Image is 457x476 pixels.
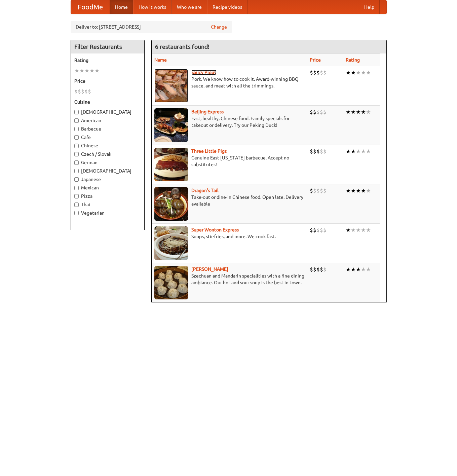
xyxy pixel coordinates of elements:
a: Three Little Pigs [191,148,227,154]
li: ★ [361,69,366,76]
li: $ [320,148,323,155]
input: [DEMOGRAPHIC_DATA] [74,110,79,114]
li: $ [84,88,88,95]
label: Pizza [74,193,141,199]
input: Vegetarian [74,211,79,215]
li: $ [316,266,320,273]
input: Pizza [74,194,79,198]
li: $ [323,187,327,194]
li: ★ [356,69,361,76]
li: $ [81,88,84,95]
li: $ [316,148,320,155]
li: ★ [351,187,356,194]
ng-pluralize: 6 restaurants found! [155,43,210,50]
li: ★ [361,148,366,155]
input: [DEMOGRAPHIC_DATA] [74,169,79,173]
li: $ [320,187,323,194]
img: superwonton.jpg [154,226,188,260]
a: Who we are [172,0,207,14]
img: shandong.jpg [154,266,188,299]
li: $ [313,108,316,116]
li: ★ [351,108,356,116]
li: $ [313,148,316,155]
label: [DEMOGRAPHIC_DATA] [74,109,141,115]
li: $ [313,187,316,194]
a: Beijing Express [191,109,224,114]
li: ★ [74,67,79,74]
img: dragon.jpg [154,187,188,221]
li: $ [310,266,313,273]
li: $ [310,226,313,234]
li: $ [316,108,320,116]
p: Genuine East [US_STATE] barbecue. Accept no substitutes! [154,154,305,168]
li: ★ [361,226,366,234]
a: Saucy Piggy [191,70,217,75]
input: German [74,160,79,165]
li: ★ [346,226,351,234]
li: $ [78,88,81,95]
li: ★ [346,69,351,76]
p: Soups, stir-fries, and more. We cook fast. [154,233,305,240]
a: FoodMe [71,0,110,14]
a: Home [110,0,133,14]
li: ★ [361,266,366,273]
a: How it works [133,0,172,14]
li: ★ [346,187,351,194]
input: Barbecue [74,127,79,131]
label: Thai [74,201,141,208]
a: Super Wonton Express [191,227,239,232]
li: $ [310,187,313,194]
li: $ [310,148,313,155]
p: Fast, healthy, Chinese food. Family specials for takeout or delivery. Try our Peking Duck! [154,115,305,129]
li: ★ [351,266,356,273]
label: [DEMOGRAPHIC_DATA] [74,168,141,174]
li: $ [323,108,327,116]
li: ★ [366,187,371,194]
label: German [74,159,141,166]
input: Cafe [74,135,79,140]
li: ★ [89,67,94,74]
input: Chinese [74,144,79,148]
a: Name [154,57,167,63]
label: Japanese [74,176,141,183]
p: Szechuan and Mandarin specialities with a fine dining ambiance. Our hot and sour soup is the best... [154,272,305,286]
li: $ [316,69,320,76]
li: ★ [94,67,100,74]
li: ★ [356,148,361,155]
label: Czech / Slovak [74,151,141,157]
li: ★ [356,266,361,273]
li: $ [74,88,78,95]
a: Recipe videos [207,0,247,14]
input: Czech / Slovak [74,152,79,156]
a: [PERSON_NAME] [191,266,228,272]
label: Barbecue [74,125,141,132]
li: ★ [366,266,371,273]
li: $ [310,69,313,76]
li: $ [320,69,323,76]
input: Mexican [74,186,79,190]
label: American [74,117,141,124]
li: ★ [79,67,84,74]
li: $ [320,266,323,273]
input: Thai [74,203,79,207]
li: ★ [346,108,351,116]
li: $ [313,266,316,273]
li: $ [88,88,91,95]
li: $ [323,266,327,273]
img: littlepigs.jpg [154,148,188,181]
li: $ [310,108,313,116]
li: $ [323,226,327,234]
li: $ [323,148,327,155]
p: Pork. We know how to cook it. Award-winning BBQ sauce, and meat with all the trimmings. [154,76,305,89]
li: ★ [351,226,356,234]
li: ★ [356,187,361,194]
li: ★ [366,148,371,155]
input: American [74,118,79,123]
h4: Filter Restaurants [71,40,144,53]
a: Rating [346,57,360,63]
